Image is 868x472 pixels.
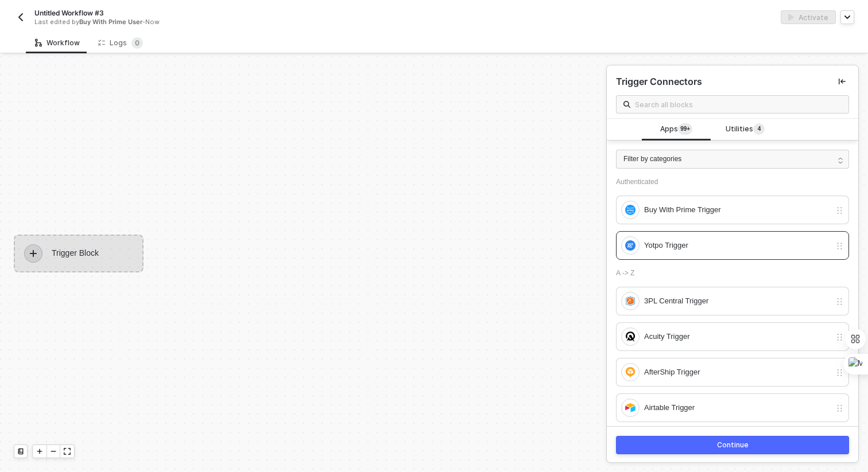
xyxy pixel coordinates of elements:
img: search [623,101,630,108]
img: integration-icon [625,403,635,413]
div: Buy With Prime Trigger [644,204,831,216]
img: drag [835,297,844,306]
div: Trigger Connectors [616,76,702,88]
img: drag [835,404,844,413]
div: Yotpo Trigger [644,239,831,252]
span: icon-collapse-left [839,78,846,85]
div: Logs [98,37,143,49]
div: 3PL Central Trigger [644,295,831,307]
img: integration-icon [625,331,635,342]
span: Filter by categories [623,154,681,165]
div: Authenticated [616,178,849,186]
img: integration-icon [625,240,635,251]
button: activateActivate [781,10,836,24]
img: drag [835,368,844,377]
span: icon-expand [64,448,71,455]
div: Airtable Trigger [644,401,831,414]
div: Continue [717,440,749,450]
input: Search all blocks [635,98,842,111]
div: A -> Z [616,269,849,278]
img: drag [835,206,844,215]
img: drag [835,241,844,251]
span: Untitled Workflow #3 [34,8,104,18]
div: AfterShip Trigger [644,366,831,379]
span: icon-play [24,244,42,263]
span: icon-minus [50,448,57,455]
span: Apps [660,123,692,136]
img: integration-icon [625,296,635,306]
img: integration-icon [625,205,635,215]
span: 4 [758,124,761,134]
div: Workflow [35,38,80,48]
img: integration-icon [625,367,635,377]
button: back [14,10,28,24]
button: Continue [616,436,849,454]
img: back [16,13,25,22]
sup: 4 [753,123,765,135]
sup: 104 [678,123,692,135]
span: Buy With Prime User [79,18,142,26]
div: Acuity Trigger [644,330,831,343]
img: drag [835,333,844,342]
span: Utilities [726,123,765,136]
div: Last edited by - Now [34,18,408,26]
sup: 0 [131,37,143,49]
span: icon-play [36,448,43,455]
div: Trigger Block [14,235,144,272]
